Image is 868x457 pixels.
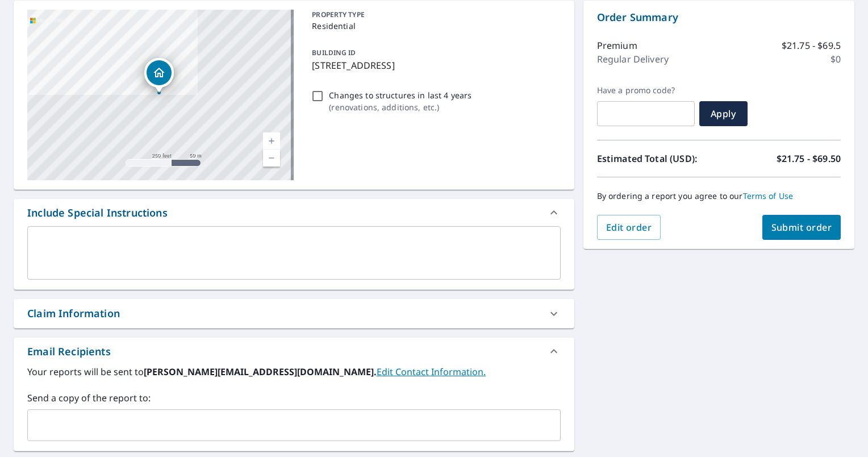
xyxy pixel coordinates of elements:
button: Apply [699,101,748,126]
div: Include Special Instructions [14,199,574,226]
span: Submit order [771,221,832,234]
button: Edit order [597,215,661,240]
div: Email Recipients [14,338,574,365]
span: Apply [708,107,738,120]
p: $21.75 - $69.50 [777,152,841,165]
p: [STREET_ADDRESS] [312,59,556,72]
p: PROPERTY TYPE [312,10,556,20]
p: BUILDING ID [312,48,356,57]
label: Have a promo code? [597,85,695,95]
a: Current Level 17, Zoom In [263,132,280,149]
div: Claim Information [27,306,120,321]
a: EditContactInfo [377,365,486,378]
p: Order Summary [597,10,841,25]
p: Regular Delivery [597,52,669,66]
div: Claim Information [14,299,574,328]
p: Residential [312,20,556,32]
p: Premium [597,39,637,52]
span: Edit order [606,221,652,234]
p: By ordering a report you agree to our [597,191,841,201]
div: Include Special Instructions [27,205,168,221]
p: $0 [831,52,841,66]
b: [PERSON_NAME][EMAIL_ADDRESS][DOMAIN_NAME]. [144,365,377,378]
p: $21.75 - $69.5 [782,39,841,52]
label: Your reports will be sent to [27,365,561,379]
div: Dropped pin, building 1, Residential property, 7212 Voyager Trl Amarillo, TX 79118 [144,58,174,93]
label: Send a copy of the report to: [27,391,561,405]
p: ( renovations, additions, etc. ) [329,101,471,113]
a: Terms of Use [743,190,794,201]
button: Submit order [762,215,841,240]
div: Email Recipients [27,344,111,359]
p: Estimated Total (USD): [597,152,719,165]
a: Current Level 17, Zoom Out [263,149,280,167]
p: Changes to structures in last 4 years [329,89,471,101]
